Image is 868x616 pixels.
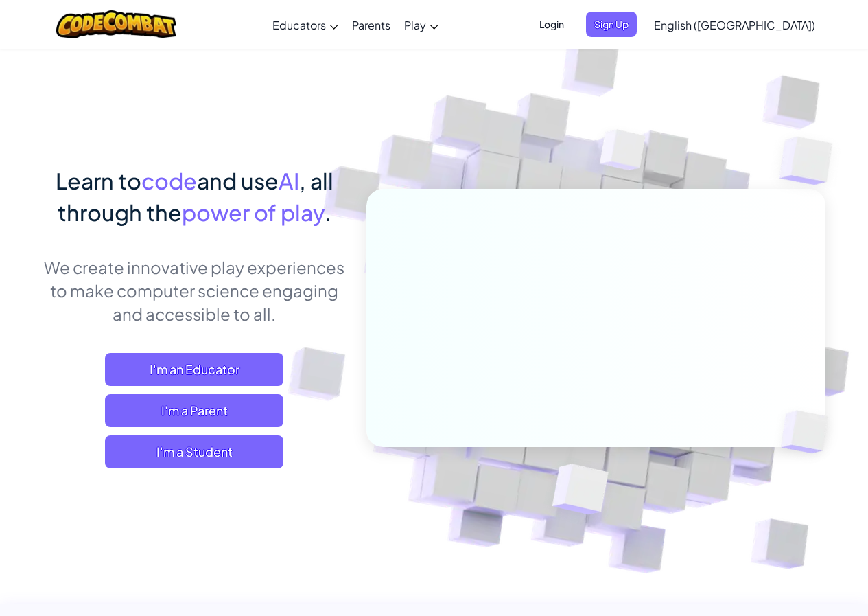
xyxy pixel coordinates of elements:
[182,198,325,226] span: power of play
[404,18,426,32] span: Play
[56,167,141,194] span: Learn to
[518,435,641,549] img: Overlap cubes
[56,10,176,38] img: CodeCombat logo
[141,167,197,194] span: code
[105,435,283,468] button: I'm a Student
[647,6,822,43] a: English ([GEOGRAPHIC_DATA])
[266,6,345,43] a: Educators
[758,382,860,482] img: Overlap cubes
[105,394,283,427] a: I'm a Parent
[397,6,445,43] a: Play
[272,18,326,32] span: Educators
[197,167,279,194] span: and use
[654,18,815,32] span: English ([GEOGRAPHIC_DATA])
[279,167,299,194] span: AI
[345,6,397,43] a: Parents
[574,102,672,205] img: Overlap cubes
[43,255,346,326] p: We create innovative play experiences to make computer science engaging and accessible to all.
[586,12,637,37] button: Sign Up
[531,12,572,37] button: Login
[325,198,331,226] span: .
[105,353,283,386] a: I'm an Educator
